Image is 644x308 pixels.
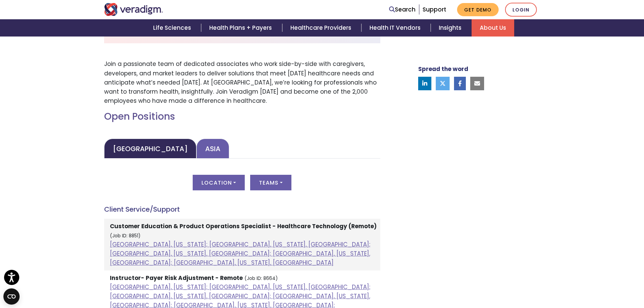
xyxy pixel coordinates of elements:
h4: Client Service/Support [104,205,380,213]
h2: Open Positions [104,111,380,122]
a: Get Demo [457,3,499,16]
button: Open CMP widget [3,288,20,305]
a: About Us [472,19,514,37]
a: Healthcare Providers [282,19,361,37]
button: Teams [250,175,291,190]
a: Insights [431,19,472,37]
a: [GEOGRAPHIC_DATA], [US_STATE]; [GEOGRAPHIC_DATA], [US_STATE], [GEOGRAPHIC_DATA]; [GEOGRAPHIC_DATA... [110,240,371,267]
a: Health Plans + Payers [201,19,282,37]
img: Veradigm logo [104,3,163,16]
strong: Spread the word [418,65,468,73]
a: Life Sciences [145,19,201,37]
a: [GEOGRAPHIC_DATA] [104,139,196,159]
a: Asia [196,139,229,159]
a: Login [505,3,537,17]
a: Health IT Vendors [361,19,431,37]
p: Join a passionate team of dedicated associates who work side-by-side with caregivers, developers,... [104,60,380,105]
button: Location [193,175,245,190]
a: Search [389,5,415,14]
small: (Job ID: 8664) [244,275,278,282]
a: Support [423,5,446,14]
strong: Customer Education & Product Operations Specialist - Healthcare Technology (Remote) [110,222,377,230]
small: (Job ID: 8851) [110,233,141,239]
strong: Instructor- Payer Risk Adjustment - Remote [110,274,243,282]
